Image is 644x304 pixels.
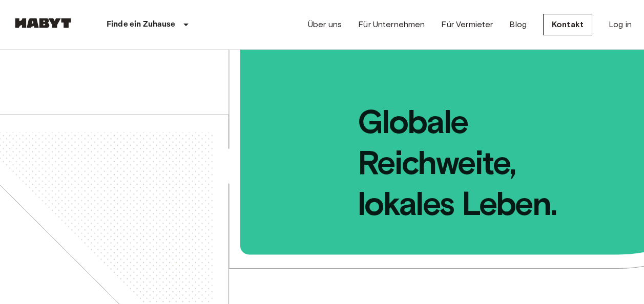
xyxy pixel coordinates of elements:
a: Blog [509,18,527,31]
span: Globale Reichweite, lokales Leben. [241,50,644,224]
img: Habyt [12,18,74,28]
a: Über uns [308,18,342,31]
a: Log in [609,18,632,31]
a: Für Vermieter [441,18,493,31]
a: Für Unternehmen [358,18,425,31]
a: Kontakt [543,14,592,35]
p: Finde ein Zuhause [107,18,176,31]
